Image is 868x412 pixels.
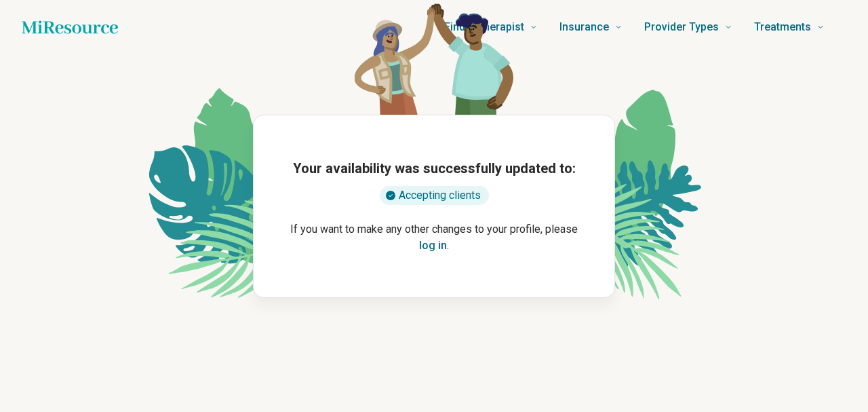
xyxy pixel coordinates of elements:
span: Insurance [559,18,609,37]
span: Provider Types [644,18,719,37]
a: Home page [22,14,118,41]
h1: Your availability was successfully updated to: [293,159,576,178]
button: log in [419,238,447,254]
div: Accepting clients [380,186,489,205]
p: If you want to make any other changes to your profile, please . [275,221,593,254]
span: Treatments [754,18,811,37]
